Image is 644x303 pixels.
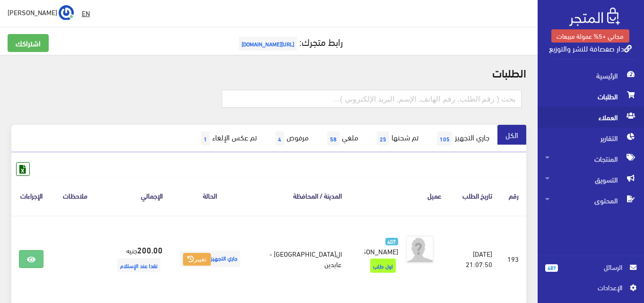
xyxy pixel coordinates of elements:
[545,190,636,211] span: المحتوى
[99,216,170,303] td: جنيه
[99,176,170,215] th: اﻹجمالي
[317,125,366,152] a: ملغي58
[180,251,240,267] span: جاري التجهيز
[497,125,526,145] a: الكل
[11,176,51,215] th: الإجراءات
[545,86,636,107] span: الطلبات
[500,216,526,303] td: 193
[8,6,57,18] span: [PERSON_NAME]
[538,107,644,128] a: العملاء
[370,259,396,273] span: اول طلب
[170,176,250,215] th: الحالة
[569,8,620,26] img: .
[545,262,636,282] a: 487 الرسائل
[538,190,644,211] a: المحتوى
[191,125,265,152] a: تم عكس الإلغاء1
[545,264,558,272] span: 487
[11,66,526,78] h2: الطلبات
[538,86,644,107] a: الطلبات
[239,36,297,51] span: [URL][DOMAIN_NAME]
[449,176,500,215] th: تاريخ الطلب
[275,131,284,146] span: 4
[545,148,636,169] span: المنتجات
[406,235,434,264] img: avatar.png
[327,131,339,146] span: 58
[449,216,500,303] td: [DATE] 21:07:50
[538,65,644,86] a: الرئيسية
[8,34,49,52] a: اشتراكك
[250,176,349,215] th: المدينة / المحافظة
[437,131,453,146] span: 105
[385,238,398,246] span: 407
[201,131,210,146] span: 1
[545,65,636,86] span: الرئيسية
[183,253,211,266] button: تغيير
[349,176,449,215] th: عميل
[117,258,160,272] span: نقدا عند الإستلام
[82,7,90,19] u: EN
[8,5,74,20] a: ... [PERSON_NAME]
[137,243,163,256] strong: 200.00
[51,176,99,215] th: ملاحظات
[549,41,632,55] a: دار صفصافة للنشر والتوزيع
[545,107,636,128] span: العملاء
[538,128,644,148] a: التقارير
[250,216,349,303] td: ال[GEOGRAPHIC_DATA] - عابدين
[553,282,622,293] span: اﻹعدادات
[426,125,497,152] a: جاري التجهيز105
[366,125,426,152] a: تم شحنها25
[348,244,398,258] span: [PERSON_NAME]
[500,176,526,215] th: رقم
[78,5,94,22] a: EN
[222,90,522,108] input: بحث ( رقم الطلب, رقم الهاتف, الإسم, البريد اﻹلكتروني )...
[236,33,343,50] a: رابط متجرك:[URL][DOMAIN_NAME]
[59,5,74,20] img: ...
[365,235,398,256] a: 407 [PERSON_NAME]
[551,29,629,43] a: مجاني +5% عمولة مبيعات
[545,282,636,297] a: اﻹعدادات
[265,125,317,152] a: مرفوض4
[545,169,636,190] span: التسويق
[545,128,636,148] span: التقارير
[538,148,644,169] a: المنتجات
[377,131,389,146] span: 25
[566,262,622,272] span: الرسائل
